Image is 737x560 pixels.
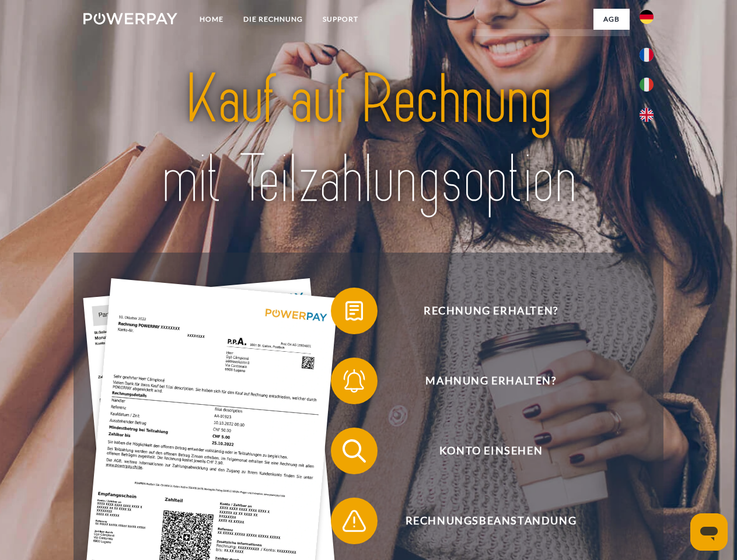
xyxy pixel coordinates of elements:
[190,9,233,30] a: Home
[83,13,177,24] img: logo-powerpay-white.svg
[340,436,369,466] img: qb_search.svg
[233,9,313,30] a: DIE RECHNUNG
[340,506,369,535] img: qb_warning.svg
[340,366,369,395] img: qb_bell.svg
[340,296,369,325] img: qb_bill.svg
[111,56,626,223] img: title-powerpay_de.svg
[640,108,654,122] img: en
[331,428,634,474] button: Konto einsehen
[690,513,728,551] iframe: Schaltfläche zum Öffnen des Messaging-Fensters
[640,10,654,24] img: de
[331,498,634,544] button: Rechnungsbeanstandung
[348,498,634,544] span: Rechnungsbeanstandung
[348,288,634,334] span: Rechnung erhalten?
[348,358,634,404] span: Mahnung erhalten?
[331,288,634,334] button: Rechnung erhalten?
[348,428,634,474] span: Konto einsehen
[593,9,630,30] a: agb
[640,48,654,62] img: fr
[331,358,634,404] button: Mahnung erhalten?
[313,9,368,30] a: SUPPORT
[473,29,630,50] a: AGB (Kauf auf Rechnung)
[640,78,654,92] img: it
